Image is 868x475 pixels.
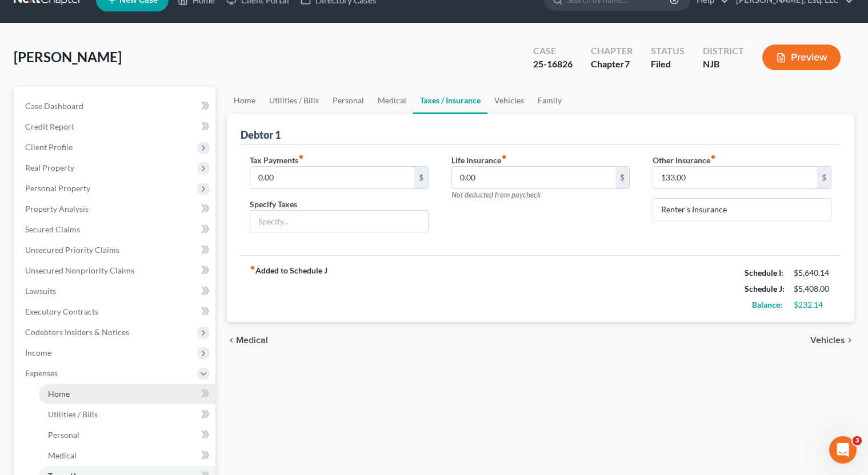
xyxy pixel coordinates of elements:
span: Expenses [25,368,58,378]
div: $5,408.00 [794,283,831,295]
i: fiber_manual_record [298,154,304,160]
a: Utilities / Bills [262,87,326,114]
span: Property Analysis [25,204,89,214]
a: Personal [39,425,215,445]
a: Home [39,384,215,404]
strong: Balance: [752,300,782,309]
span: Lawsuits [25,286,56,296]
a: Unsecured Priority Claims [16,240,215,260]
input: -- [250,167,414,188]
i: fiber_manual_record [710,154,716,160]
span: Executory Contracts [25,307,98,316]
span: Medical [236,336,268,345]
div: Chapter [591,45,633,58]
div: 25-16826 [533,58,573,71]
span: Codebtors Insiders & Notices [25,327,129,337]
a: Utilities / Bills [39,404,215,425]
div: Case [533,45,573,58]
span: 3 [853,436,862,445]
label: Specify Taxes [250,198,297,210]
label: Other Insurance [653,154,716,166]
span: Credit Report [25,122,74,131]
span: Real Property [25,163,74,172]
input: Specify... [250,211,428,232]
i: chevron_left [227,336,236,345]
div: $5,640.14 [794,267,831,279]
span: [PERSON_NAME] [14,49,122,65]
a: Taxes / Insurance [413,87,487,114]
a: Family [531,87,569,114]
span: Personal Property [25,183,90,193]
strong: Added to Schedule J [250,265,327,313]
a: Unsecured Nonpriority Claims [16,260,215,281]
a: Medical [39,445,215,466]
a: Secured Claims [16,219,215,240]
a: Medical [371,87,413,114]
div: Filed [651,58,685,71]
div: Debtor 1 [241,128,281,142]
input: Specify... [653,199,831,220]
label: Life Insurance [451,154,507,166]
span: Unsecured Nonpriority Claims [25,265,134,275]
button: Vehicles chevron_right [810,336,854,345]
strong: Schedule J: [745,284,785,293]
i: fiber_manual_record [250,265,255,271]
div: District [703,45,744,58]
button: Preview [762,45,841,70]
a: Executory Contracts [16,301,215,322]
i: chevron_right [845,336,854,345]
input: -- [452,167,616,188]
div: $ [817,167,831,188]
div: Status [651,45,685,58]
span: Income [25,348,51,357]
input: -- [653,167,817,188]
div: $232.14 [794,299,831,311]
span: Unsecured Priority Claims [25,245,119,255]
span: Vehicles [810,336,845,345]
span: Case Dashboard [25,101,83,111]
a: Property Analysis [16,199,215,219]
span: Personal [48,430,79,440]
a: Case Dashboard [16,96,215,116]
a: Credit Report [16,116,215,137]
div: $ [414,167,428,188]
a: Lawsuits [16,281,215,301]
span: Not deducted from paycheck [451,190,541,199]
span: Medical [48,450,77,460]
span: Utilities / Bills [48,409,98,419]
span: Home [48,389,70,398]
label: Tax Payments [250,154,304,166]
span: Secured Claims [25,224,80,234]
i: fiber_manual_record [501,154,507,160]
iframe: Intercom live chat [829,436,857,464]
button: chevron_left Medical [227,336,268,345]
div: $ [615,167,629,188]
strong: Schedule I: [745,268,783,277]
span: 7 [625,58,630,69]
a: Vehicles [487,87,531,114]
div: Chapter [591,58,633,71]
a: Personal [326,87,371,114]
span: Client Profile [25,142,73,152]
div: NJB [703,58,744,71]
a: Home [227,87,262,114]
